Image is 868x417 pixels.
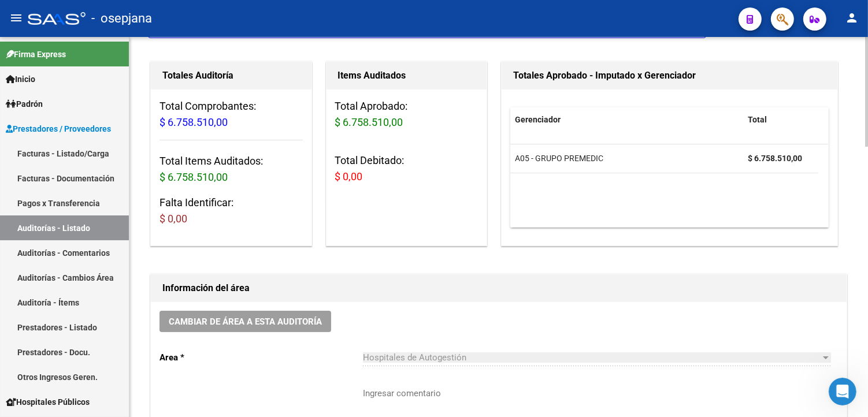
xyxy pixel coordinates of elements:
span: Prestadores / Proveedores [6,122,111,135]
h1: Items Auditados [338,66,476,85]
span: Hospitales Públicos [6,396,90,408]
h1: Información del área [162,279,835,297]
span: Cambiar de área a esta auditoría [169,317,322,327]
h3: Total Items Auditados: [159,153,303,185]
span: Gerenciador [515,115,561,124]
h3: Total Aprobado: [335,98,478,131]
strong: $ 6.758.510,00 [748,154,802,163]
span: Padrón [6,98,43,110]
span: Inicio [6,73,35,85]
span: $ 6.758.510,00 [335,116,403,128]
datatable-header-cell: Gerenciador [510,107,743,132]
button: Cambiar de área a esta auditoría [159,311,331,332]
span: Hospitales de Autogestión [363,352,466,363]
h1: Totales Aprobado - Imputado x Gerenciador [513,66,826,85]
p: Area * [159,351,363,364]
span: $ 0,00 [159,213,187,225]
span: $ 6.758.510,00 [159,116,228,128]
datatable-header-cell: Total [743,107,818,132]
h1: Totales Auditoría [162,66,300,85]
mat-icon: person [845,11,859,25]
span: Total [748,115,767,124]
span: - osepjana [91,6,152,31]
h3: Total Comprobantes: [159,98,303,131]
h3: Falta Identificar: [159,195,303,227]
mat-icon: menu [9,11,23,25]
h3: Total Debitado: [335,152,478,185]
iframe: Intercom live chat [829,378,856,405]
span: Firma Express [6,48,66,61]
span: $ 6.758.510,00 [159,171,228,183]
span: A05 - GRUPO PREMEDIC [515,154,603,163]
span: $ 0,00 [335,170,363,183]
